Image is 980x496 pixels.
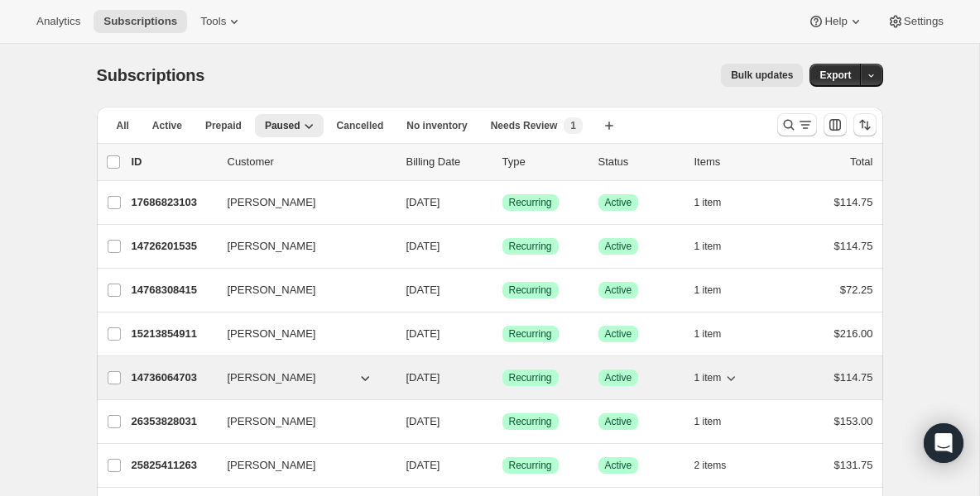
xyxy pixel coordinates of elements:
[205,119,242,132] span: Prepaid
[218,408,383,435] button: [PERSON_NAME]
[132,410,873,433] div: 26353828031[PERSON_NAME][DATE]SuccessRecurringSuccessActive1 item$153.00
[132,154,214,170] p: ID
[731,69,793,82] span: Bulk updates
[904,15,944,28] span: Settings
[132,279,873,302] div: 14768308415[PERSON_NAME][DATE]SuccessRecurringSuccessActive1 item$72.25
[694,327,722,341] span: 1 item
[605,415,632,428] span: Active
[819,69,851,82] span: Export
[834,415,873,427] span: $153.00
[605,284,632,297] span: Active
[509,371,552,384] span: Recurring
[694,284,722,297] span: 1 item
[218,189,383,216] button: [PERSON_NAME]
[694,279,740,302] button: 1 item
[228,457,316,474] span: [PERSON_NAME]
[605,459,632,472] span: Active
[605,196,632,209] span: Active
[509,415,552,428] span: Recurring
[218,277,383,303] button: [PERSON_NAME]
[228,154,393,170] p: Customer
[694,196,722,209] span: 1 item
[218,365,383,391] button: [PERSON_NAME]
[509,240,552,253] span: Recurring
[132,194,214,211] p: 17686823103
[26,10,90,33] button: Analytics
[694,415,722,428] span: 1 item
[132,238,214,255] p: 14726201535
[406,196,440,208] span: [DATE]
[132,154,873,170] div: IDCustomerBilling DateTypeStatusItemsTotal
[228,238,316,255] span: [PERSON_NAME]
[840,284,873,296] span: $72.25
[777,113,817,136] button: Search and filter results
[850,154,872,170] p: Total
[132,235,873,258] div: 14726201535[PERSON_NAME][DATE]SuccessRecurringSuccessActive1 item$114.75
[834,240,873,252] span: $114.75
[228,282,316,298] span: [PERSON_NAME]
[200,15,226,28] span: Tools
[406,154,489,170] p: Billing Date
[509,459,552,472] span: Recurring
[228,326,316,342] span: [PERSON_NAME]
[406,284,440,296] span: [DATE]
[218,452,383,479] button: [PERSON_NAME]
[502,154,585,170] div: Type
[509,196,552,209] span: Recurring
[694,459,727,472] span: 2 items
[406,327,440,340] span: [DATE]
[406,459,440,471] span: [DATE]
[132,282,214,298] p: 14768308415
[132,322,873,346] div: 15213854911[PERSON_NAME][DATE]SuccessRecurringSuccessActive1 item$216.00
[265,119,300,132] span: Paused
[509,327,552,341] span: Recurring
[406,415,440,427] span: [DATE]
[694,366,740,389] button: 1 item
[834,459,873,471] span: $131.75
[824,15,847,28] span: Help
[809,64,861,87] button: Export
[694,235,740,258] button: 1 item
[337,119,384,132] span: Cancelled
[228,370,316,386] span: [PERSON_NAME]
[596,114,622,137] button: Create new view
[103,15,177,28] span: Subscriptions
[228,194,316,211] span: [PERSON_NAME]
[877,10,954,33] button: Settings
[132,370,214,386] p: 14736064703
[694,322,740,346] button: 1 item
[97,66,205,84] span: Subscriptions
[605,327,632,341] span: Active
[132,457,214,474] p: 25825411263
[152,119,182,132] span: Active
[190,10,252,33] button: Tools
[834,371,873,384] span: $114.75
[694,191,740,214] button: 1 item
[824,113,847,136] button: Customize table column order and visibility
[94,10,187,33] button: Subscriptions
[605,240,632,253] span: Active
[721,64,803,87] button: Bulk updates
[694,410,740,433] button: 1 item
[798,10,873,33] button: Help
[132,326,214,342] p: 15213854911
[117,119,129,132] span: All
[406,119,467,132] span: No inventory
[853,113,877,136] button: Sort the results
[491,119,558,132] span: Needs Review
[218,233,383,260] button: [PERSON_NAME]
[218,321,383,347] button: [PERSON_NAME]
[834,327,873,340] span: $216.00
[924,423,963,463] div: Open Intercom Messenger
[598,154,681,170] p: Status
[406,371,440,384] span: [DATE]
[132,191,873,214] div: 17686823103[PERSON_NAME][DATE]SuccessRecurringSuccessActive1 item$114.75
[132,454,873,477] div: 25825411263[PERSON_NAME][DATE]SuccessRecurringSuccessActive2 items$131.75
[694,371,722,384] span: 1 item
[694,454,745,477] button: 2 items
[570,119,576,132] span: 1
[132,413,214,430] p: 26353828031
[228,413,316,430] span: [PERSON_NAME]
[509,284,552,297] span: Recurring
[694,240,722,253] span: 1 item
